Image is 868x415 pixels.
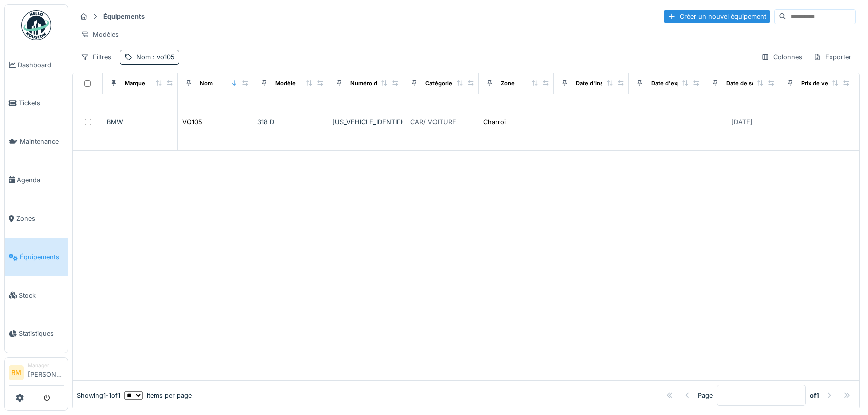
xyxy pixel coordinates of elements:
[151,53,175,61] span: : vo105
[731,117,753,127] div: [DATE]
[257,117,324,127] div: 318 D
[726,79,788,88] div: Date de sortie estimée
[76,27,123,42] div: Modèles
[5,161,68,199] a: Agenda
[664,10,770,23] div: Créer un nouvel équipement
[5,122,68,161] a: Maintenance
[9,365,24,380] li: RM
[5,276,68,315] a: Stock
[810,391,819,400] strong: of 1
[19,98,64,108] span: Tickets
[5,238,68,276] a: Équipements
[651,79,698,88] div: Date d'expiration
[410,117,456,127] div: CAR/ VOITURE
[77,391,120,400] div: Showing 1 - 1 of 1
[275,79,296,88] div: Modèle
[501,79,515,88] div: Zone
[125,79,145,88] div: Marque
[757,50,807,64] div: Colonnes
[19,329,64,338] span: Statistiques
[425,79,495,88] div: Catégories d'équipement
[124,391,192,400] div: items per page
[576,79,625,88] div: Date d'Installation
[21,10,51,40] img: Badge_color-CXgf-gQk.svg
[17,175,64,185] span: Agenda
[350,79,396,88] div: Numéro de Série
[20,137,64,146] span: Maintenance
[5,46,68,84] a: Dashboard
[332,117,399,127] div: [US_VEHICLE_IDENTIFICATION_NUMBER]
[28,362,64,383] li: [PERSON_NAME]
[18,60,64,70] span: Dashboard
[107,117,173,127] div: BMW
[809,50,856,64] div: Exporter
[483,117,506,127] div: Charroi
[5,315,68,353] a: Statistiques
[20,252,64,262] span: Équipements
[182,117,202,127] div: VO105
[99,12,149,21] strong: Équipements
[28,362,64,369] div: Manager
[9,362,64,386] a: RM Manager[PERSON_NAME]
[76,50,116,64] div: Filtres
[136,52,175,62] div: Nom
[200,79,213,88] div: Nom
[5,84,68,123] a: Tickets
[16,214,64,223] span: Zones
[5,199,68,238] a: Zones
[698,391,713,400] div: Page
[19,291,64,300] span: Stock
